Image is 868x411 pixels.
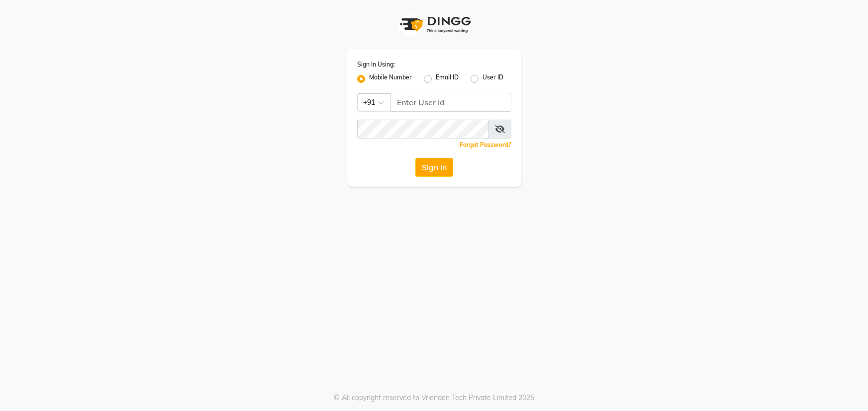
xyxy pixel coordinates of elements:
[460,141,511,148] a: Forgot Password?
[390,93,511,112] input: Username
[394,10,474,39] img: logo1.svg
[357,120,489,138] input: Username
[436,73,459,85] label: Email ID
[357,60,395,69] label: Sign In Using:
[415,158,453,177] button: Sign In
[482,73,503,85] label: User ID
[369,73,412,85] label: Mobile Number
